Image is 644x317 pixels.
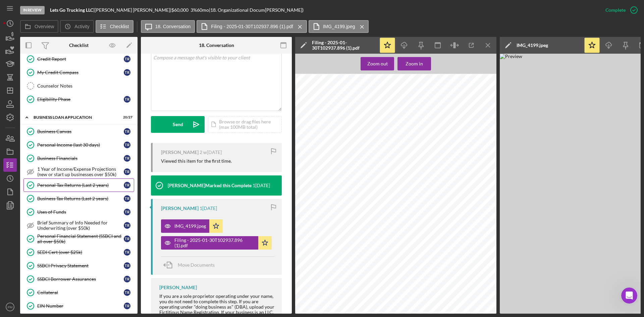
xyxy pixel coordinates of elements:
text: PM [8,305,12,309]
div: Counselor Notes [37,83,134,89]
button: Activity [60,20,94,33]
div: Personal Tax Returns (Last 2 years) [37,182,124,188]
span: Move Documents [178,262,215,268]
a: SSBCI Borrower AssurancesTR [23,272,134,286]
label: Checklist [110,24,129,29]
div: Collateral [37,290,124,295]
div: T R [124,209,130,215]
button: IMG_4199.jpeg [161,219,223,233]
div: Filing - 2025-01-30T102937.896 (1).pdf [312,40,376,51]
div: Business Canvas [37,129,124,134]
div: Brief Summary of Info Needed for Underwriting (over $50k) [37,220,124,231]
button: Zoom out [361,57,394,70]
div: T R [124,182,130,189]
a: EIN NumberTR [23,299,134,313]
div: T R [124,303,130,309]
div: Zoom out [367,57,388,70]
div: BUSINESS LOAN APPLICATION [34,115,116,119]
div: T R [124,289,130,296]
a: Eligibility PhaseTR [23,93,134,106]
label: IMG_4199.jpeg [323,24,355,29]
div: Personal Financial Statement (SSBCI and all over $50k) [37,233,124,244]
button: PM [3,300,17,314]
div: My Credit Compass [37,70,124,75]
div: Viewed this item for the first time. [161,158,232,164]
div: [PERSON_NAME] [159,285,197,290]
div: Zoom in [406,57,423,70]
a: Personal Financial Statement (SSBCI and all over $50k)TR [23,232,134,246]
a: My Credit CompassTR [23,66,134,79]
div: Personal Income (last 30 days) [37,142,124,148]
div: | [50,7,95,13]
div: T R [124,142,130,148]
div: SSBCI Borrower Assurances [37,276,124,282]
a: Counselor Notes [23,79,134,93]
div: Send [173,116,183,133]
div: T R [124,155,130,162]
a: Personal Tax Returns (Last 2 years)TR [23,178,134,192]
div: T R [124,222,130,229]
div: | 18. Organizational Docum[PERSON_NAME]) [209,7,304,13]
a: SSBCI Privacy StatementTR [23,259,134,272]
button: Zoom in [397,57,431,70]
div: T R [124,56,130,62]
div: Credit Report [37,56,124,62]
label: 18. Conversation [155,24,191,29]
a: Credit ReportTR [23,52,134,66]
div: EIN Number [37,303,124,309]
div: Complete [605,3,626,17]
span: $60,000 [171,7,189,13]
time: 2025-07-30 21:16 [253,183,270,188]
div: Business Tax Returns (Last 2 years) [37,196,124,201]
div: [PERSON_NAME] [161,206,199,211]
label: Overview [35,24,54,29]
button: Send [151,116,205,133]
button: IMG_4199.jpeg [309,20,369,33]
div: [PERSON_NAME] [161,150,199,155]
a: Personal Income (last 30 days)TR [23,138,134,152]
div: Eligibility Phase [37,97,124,102]
div: IMG_4199.jpeg [517,43,548,48]
a: 1 Year of Income/Expense Projections (new or start up businesses over $50k)TR [23,165,134,178]
label: Activity [74,24,89,29]
div: [PERSON_NAME] Marked this Complete [168,183,252,188]
button: 18. Conversation [141,20,195,33]
a: SEDI Cert (over $25k)TR [23,246,134,259]
div: 18. Conversation [199,43,234,48]
div: Uses of Funds [37,209,124,215]
label: Filing - 2025-01-30T102937.896 (1).pdf [211,24,293,29]
a: CollateralTR [23,286,134,299]
div: T R [124,168,130,175]
div: T R [124,195,130,202]
div: T R [124,128,130,135]
div: T R [124,235,130,242]
a: Uses of FundsTR [23,205,134,219]
div: T R [124,96,130,103]
div: Checklist [69,43,89,48]
a: Business Tax Returns (Last 2 years)TR [23,192,134,205]
div: T R [124,276,130,282]
div: T R [124,262,130,269]
time: 2025-07-30 21:16 [200,206,217,211]
div: Filing - 2025-01-30T102937.896 (1).pdf [174,237,255,248]
div: 1 Year of Income/Expense Projections (new or start up businesses over $50k) [37,166,124,177]
button: Filing - 2025-01-30T102937.896 (1).pdf [197,20,307,33]
a: Business CanvasTR [23,125,134,138]
div: SSBCI Privacy Statement [37,263,124,268]
div: T R [124,249,130,256]
b: Lets Go Trucking LLC [50,7,93,13]
div: 60 mo [197,7,209,13]
div: T R [124,69,130,76]
button: Move Documents [161,257,221,273]
div: Business Financials [37,156,124,161]
iframe: Intercom live chat [621,287,637,304]
a: Business FinancialsTR [23,152,134,165]
button: Filing - 2025-01-30T102937.896 (1).pdf [161,236,272,250]
button: Complete [599,3,641,17]
button: Overview [20,20,58,33]
time: 2025-08-24 13:39 [200,150,222,155]
div: SEDI Cert (over $25k) [37,250,124,255]
button: Checklist [96,20,133,33]
div: 3 % [191,7,197,13]
div: IMG_4199.jpeg [174,223,206,229]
